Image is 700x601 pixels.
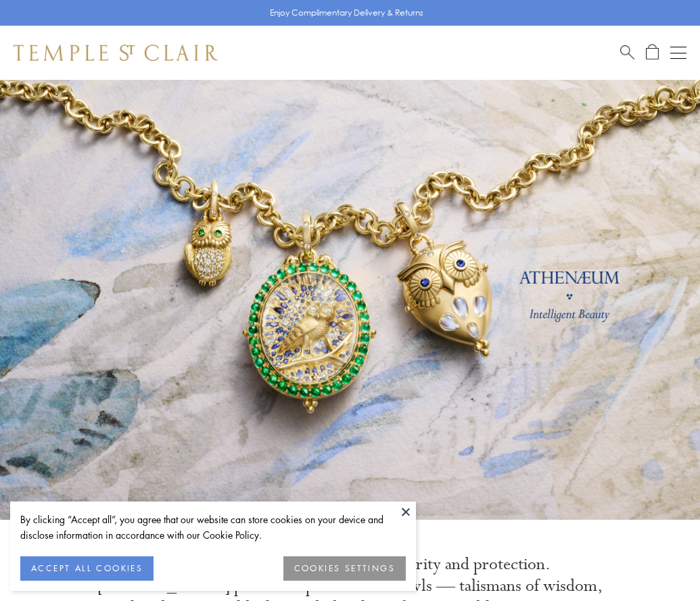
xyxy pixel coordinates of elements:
[283,556,406,581] button: COOKIES SETTINGS
[270,6,423,20] p: Enjoy Complimentary Delivery & Returns
[20,512,406,543] div: By clicking “Accept all”, you agree that our website can store cookies on your device and disclos...
[646,44,659,61] a: Open Shopping Bag
[670,45,686,61] button: Open navigation
[620,44,634,61] a: Search
[20,556,154,581] button: ACCEPT ALL COOKIES
[14,45,218,61] img: Temple St. Clair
